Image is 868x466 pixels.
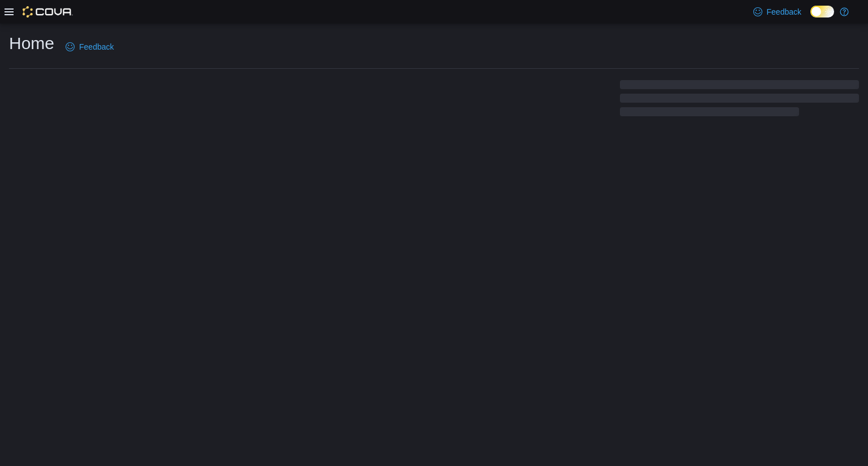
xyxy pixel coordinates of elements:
span: Feedback [79,41,114,52]
input: Dark Mode [810,6,834,17]
a: Feedback [749,1,806,23]
h1: Home [9,32,54,55]
a: Feedback [61,36,118,58]
span: Feedback [767,6,801,17]
span: Loading [620,82,859,118]
img: Cova [23,6,73,17]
